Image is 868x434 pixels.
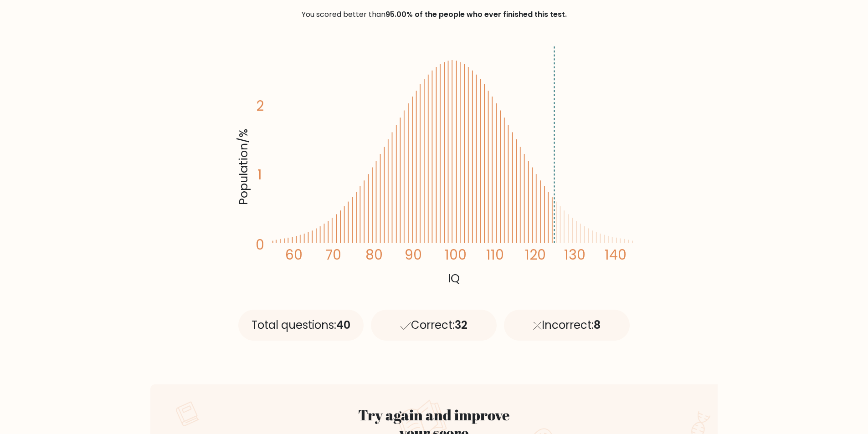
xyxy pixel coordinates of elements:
[285,245,302,264] tspan: 60
[371,310,497,341] div: Correct:
[564,245,586,264] tspan: 130
[238,310,364,341] div: Total questions:
[325,245,341,264] tspan: 70
[486,245,504,264] tspan: 110
[504,310,630,341] div: Incorrect:
[525,245,546,264] tspan: 120
[405,245,422,264] tspan: 90
[605,245,627,264] tspan: 140
[594,317,601,332] span: 8
[448,270,460,286] tspan: IQ
[235,129,252,205] tspan: Population/%
[445,245,467,264] tspan: 100
[336,317,350,332] span: 40
[257,166,262,184] tspan: 1
[365,245,382,264] tspan: 80
[256,236,264,255] tspan: 0
[455,317,467,332] span: 32
[229,9,639,20] div: You scored better than
[385,9,567,20] span: 95.00% of the people who ever finished this test.
[256,97,264,115] tspan: 2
